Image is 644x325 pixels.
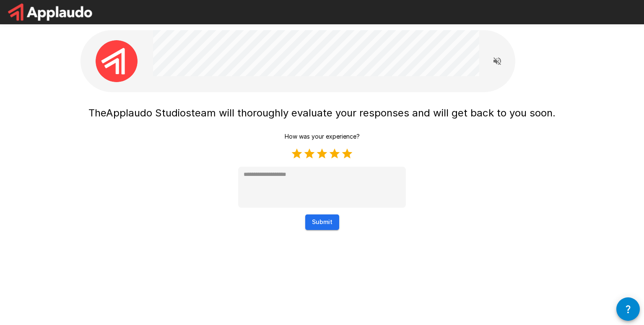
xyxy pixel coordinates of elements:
[96,40,138,82] img: applaudo_avatar.png
[305,214,339,230] button: Submit
[191,107,556,119] span: team will thoroughly evaluate your responses and will get back to you soon.
[88,107,106,119] span: The
[106,107,191,119] span: Applaudo Studios
[489,53,506,70] button: Read questions aloud
[285,132,360,141] p: How was your experience?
